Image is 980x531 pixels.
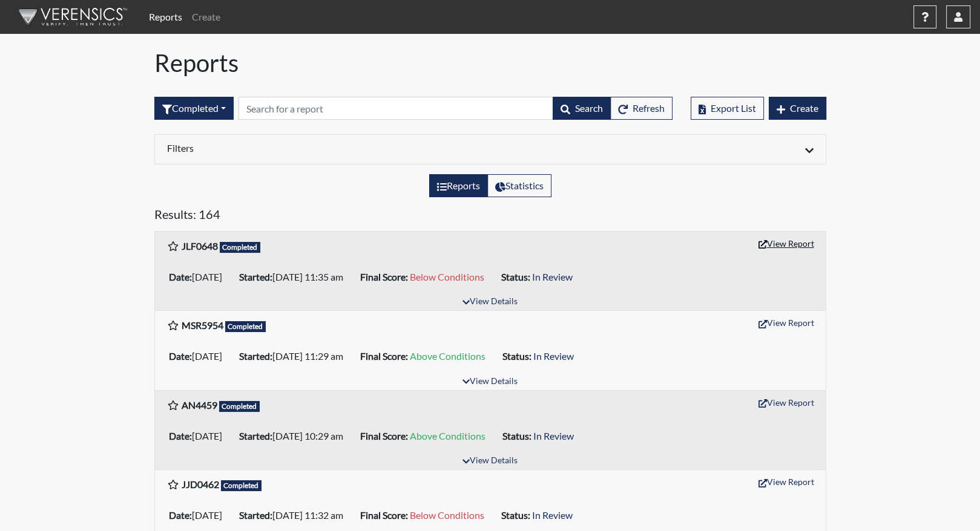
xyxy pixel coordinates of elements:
[457,374,523,390] button: View Details
[360,430,408,441] b: Final Score:
[239,509,272,521] b: Started:
[225,321,266,332] span: Completed
[187,5,225,29] a: Create
[501,509,530,521] b: Status:
[144,5,187,29] a: Reports
[158,142,823,157] div: Click to expand/collapse filters
[691,97,764,120] button: Export List
[753,472,820,491] button: View Report
[457,453,523,469] button: View Details
[182,478,219,490] b: JJD0462
[410,271,484,282] span: Below Conditions
[154,207,826,226] h5: Results: 164
[167,142,481,154] h6: Filters
[154,97,234,120] button: Completed
[533,350,574,362] span: In Review
[182,319,223,331] b: MSR5954
[501,271,530,282] b: Status:
[169,350,192,362] b: Date:
[239,430,272,441] b: Started:
[169,430,192,441] b: Date:
[234,267,355,287] li: [DATE] 11:35 am
[234,347,355,366] li: [DATE] 11:29 am
[164,267,234,287] li: [DATE]
[360,350,408,362] b: Final Score:
[239,271,272,282] b: Started:
[164,426,234,446] li: [DATE]
[769,97,826,120] button: Create
[220,242,261,253] span: Completed
[182,240,218,252] b: JLF0648
[753,313,820,332] button: View Report
[553,97,611,120] button: Search
[610,97,673,120] button: Refresh
[429,174,488,197] label: View the list of reports
[239,350,272,362] b: Started:
[753,393,820,412] button: View Report
[457,294,523,310] button: View Details
[154,48,826,77] h1: Reports
[502,350,531,362] b: Status:
[169,271,192,282] b: Date:
[502,430,531,441] b: Status:
[410,509,484,521] span: Below Conditions
[532,271,573,282] span: In Review
[234,426,355,446] li: [DATE] 10:29 am
[575,102,603,114] span: Search
[238,97,553,120] input: Search by Registration ID, Interview Number, or Investigation Name.
[753,234,820,253] button: View Report
[164,347,234,366] li: [DATE]
[487,174,551,197] label: View statistics about completed interviews
[169,509,192,521] b: Date:
[790,102,818,114] span: Create
[532,509,573,521] span: In Review
[234,506,355,525] li: [DATE] 11:32 am
[219,401,260,412] span: Completed
[633,102,665,114] span: Refresh
[221,480,262,491] span: Completed
[164,506,234,525] li: [DATE]
[154,97,234,120] div: Filter by interview status
[410,350,485,362] span: Above Conditions
[182,399,217,411] b: AN4459
[533,430,574,441] span: In Review
[360,509,408,521] b: Final Score:
[410,430,485,441] span: Above Conditions
[360,271,408,282] b: Final Score:
[711,102,756,114] span: Export List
